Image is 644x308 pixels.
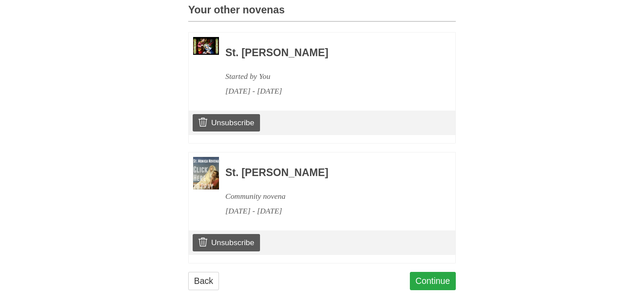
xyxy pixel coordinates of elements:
h3: St. [PERSON_NAME] [225,47,431,59]
a: Back [188,272,219,290]
a: Unsubscribe [193,234,260,251]
div: [DATE] - [DATE] [225,204,431,218]
a: Continue [410,272,456,290]
h3: Your other novenas [188,4,456,22]
img: Novena image [193,37,219,55]
div: [DATE] - [DATE] [225,84,431,99]
div: Community novena [225,189,431,204]
h3: St. [PERSON_NAME] [225,167,431,179]
img: Novena image [193,157,219,189]
div: Started by You [225,69,431,84]
a: Unsubscribe [193,114,260,131]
